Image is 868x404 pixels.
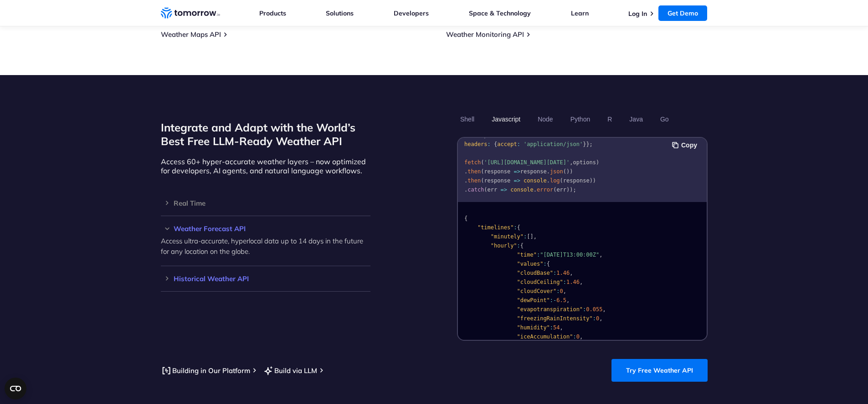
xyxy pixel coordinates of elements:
a: Learn [571,9,589,17]
span: : [553,270,556,276]
button: Go [657,111,672,127]
span: . [464,168,467,175]
span: response [563,177,589,184]
span: ( [553,187,556,193]
div: Historical Weather API [161,275,370,282]
span: }; [586,141,592,147]
span: log [550,177,560,184]
span: : [573,333,576,340]
span: : [550,324,553,331]
span: => [514,177,520,184]
span: { [517,224,520,231]
span: ( [481,168,484,175]
span: "dewPoint" [517,297,550,303]
span: error [537,187,553,193]
span: ); [570,187,576,193]
span: "time" [517,252,536,258]
button: Javascript [488,111,524,127]
span: 0.055 [586,306,602,313]
span: "humidity" [517,324,550,331]
span: => [500,187,507,193]
span: { [464,215,467,222]
h3: Weather Forecast API [161,225,370,232]
span: : [583,306,586,313]
span: ] [530,233,533,240]
span: ) [566,168,570,175]
span: headers [464,141,488,147]
button: Java [626,111,646,127]
a: Get Demo [658,5,707,21]
span: { [510,132,514,138]
span: 0 [596,315,599,322]
span: 1.46 [566,279,579,285]
button: R [604,111,615,127]
p: Access ultra-accurate, hyperlocal data up to 14 days in the future for any location on the globe. [161,236,370,257]
button: Copy [672,140,700,150]
span: const [464,132,481,138]
button: Shell [457,111,478,127]
a: Products [259,9,286,17]
span: , [602,306,606,313]
span: ) [566,187,570,193]
button: Python [567,111,593,127]
span: . [464,187,467,193]
span: then [467,168,481,175]
span: '[URL][DOMAIN_NAME][DATE]' [484,159,570,166]
span: fetch [464,159,481,166]
span: : [533,132,536,138]
span: , [599,252,602,258]
span: } [583,141,586,147]
span: "values" [517,261,543,267]
span: err [487,187,497,193]
span: ( [563,168,566,175]
span: => [514,168,520,175]
a: Log In [628,10,647,18]
span: console [524,177,547,184]
span: "cloudCeiling" [517,279,563,285]
span: "[DATE]T13:00:00Z" [540,252,599,258]
button: Open CMP widget [5,378,26,399]
span: , [533,233,536,240]
span: . [533,187,536,193]
a: Try Free Weather API [611,359,708,382]
span: : [514,224,517,231]
button: Node [534,111,556,127]
span: options [481,132,504,138]
span: "evapotranspiration" [517,306,583,313]
span: accept [497,141,517,147]
span: , [560,324,563,331]
span: ( [481,177,484,184]
span: 54 [553,324,560,331]
span: . [546,168,550,175]
a: Developers [394,9,429,17]
span: : [563,279,566,285]
span: : [517,242,520,249]
span: ( [481,159,484,166]
span: , [599,315,602,322]
span: , [566,297,570,303]
span: response [520,168,546,175]
span: ) [592,177,596,184]
span: "iceAccumulation" [517,333,573,340]
span: 'application/json' [524,141,583,147]
a: Space & Technology [469,9,531,17]
span: [ [527,233,530,240]
span: { [494,141,497,147]
span: then [467,177,481,184]
span: catch [467,187,484,193]
span: "cloudCover" [517,288,556,294]
span: 'GET' [540,132,556,138]
span: "cloudBase" [517,270,553,276]
span: : [524,233,527,240]
span: response [484,168,510,175]
span: : [543,261,546,267]
span: : [517,141,520,147]
span: json [550,168,563,175]
span: : [556,288,560,294]
span: 0 [560,288,563,294]
span: "minutely" [490,233,523,240]
span: , [570,270,573,276]
span: response [484,177,510,184]
span: = [503,132,507,138]
span: { [546,261,550,267]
